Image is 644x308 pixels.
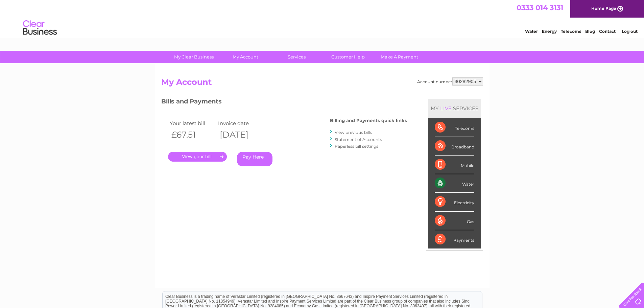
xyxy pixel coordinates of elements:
[542,29,557,34] a: Energy
[217,51,273,63] a: My Account
[561,29,581,34] a: Telecoms
[216,128,265,142] th: [DATE]
[161,97,407,109] h3: Bills and Payments
[216,119,265,128] td: Invoice date
[23,18,57,38] img: logo.png
[585,29,595,34] a: Blog
[435,174,474,193] div: Water
[435,230,474,248] div: Payments
[161,77,483,90] h2: My Account
[320,51,376,63] a: Customer Help
[166,51,222,63] a: My Clear Business
[428,99,481,118] div: MY SERVICES
[439,105,453,112] div: LIVE
[168,119,217,128] td: Your latest bill
[335,137,382,142] a: Statement of Accounts
[269,51,325,63] a: Services
[435,118,474,137] div: Telecoms
[525,29,538,34] a: Water
[168,128,217,142] th: £67.51
[417,77,483,86] div: Account number
[622,29,638,34] a: Log out
[435,212,474,230] div: Gas
[237,152,272,166] a: Pay Here
[435,193,474,211] div: Electricity
[168,152,227,162] a: .
[517,3,563,12] a: 0333 014 3131
[372,51,427,63] a: Make A Payment
[335,130,372,135] a: View previous bills
[335,144,378,149] a: Paperless bill settings
[330,118,407,123] h4: Billing and Payments quick links
[163,4,482,33] div: Clear Business is a trading name of Verastar Limited (registered in [GEOGRAPHIC_DATA] No. 3667643...
[435,137,474,156] div: Broadband
[435,156,474,174] div: Mobile
[599,29,616,34] a: Contact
